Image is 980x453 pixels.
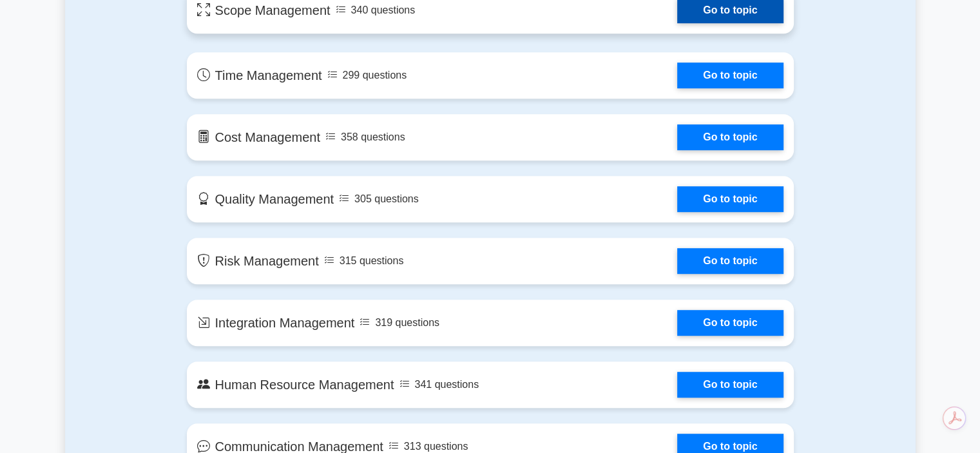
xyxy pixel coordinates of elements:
a: Go to topic [677,186,783,212]
a: Go to topic [677,372,783,398]
a: Go to topic [677,248,783,274]
a: Go to topic [677,63,783,88]
a: Go to topic [677,310,783,336]
a: Go to topic [677,124,783,150]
